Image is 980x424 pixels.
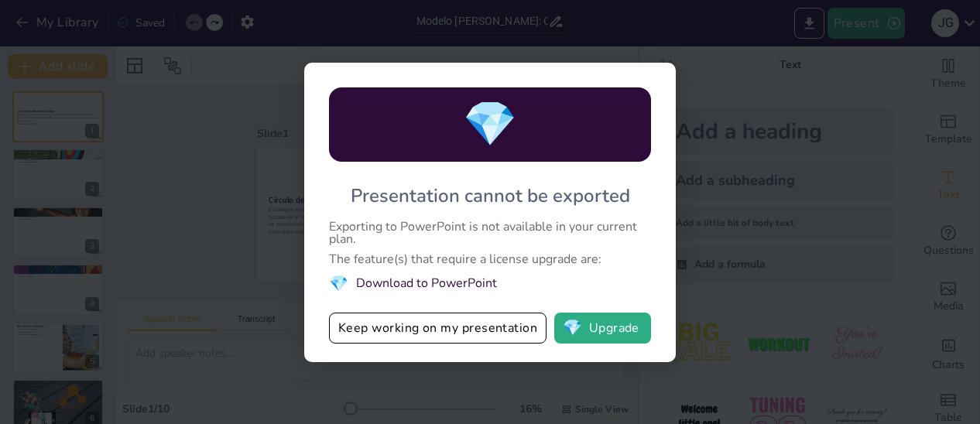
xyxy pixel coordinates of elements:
[329,253,651,265] div: The feature(s) that require a license upgrade are:
[329,273,651,294] li: Download to PowerPoint
[329,273,348,294] span: diamond
[463,94,517,154] span: diamond
[563,320,582,336] span: diamond
[329,313,547,344] button: Keep working on my presentation
[329,221,651,245] div: Exporting to PowerPoint is not available in your current plan.
[351,183,630,208] div: Presentation cannot be exported
[554,313,651,344] button: diamondUpgrade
